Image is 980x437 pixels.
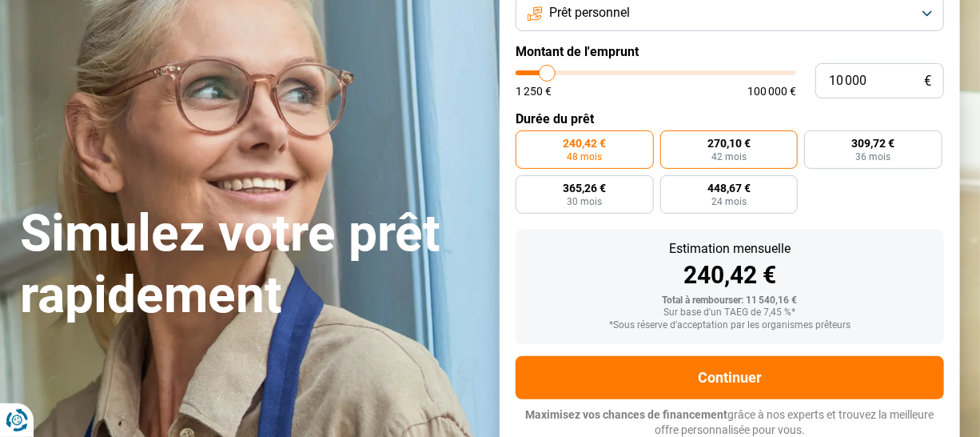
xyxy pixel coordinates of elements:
[852,138,895,149] span: 309,72 €
[711,197,747,206] span: 24 mois
[567,197,602,206] span: 30 mois
[563,182,606,194] span: 365,26 €
[528,295,931,307] div: Total à rembourser: 11 540,16 €
[567,152,602,162] span: 48 mois
[20,203,480,327] h1: Simulez votre prêt rapidement
[549,4,630,22] span: Prêt personnel
[563,138,606,149] span: 240,42 €
[516,356,944,399] button: Continuer
[516,44,944,59] label: Montant de l'emprunt
[516,111,944,126] label: Durée du prêt
[856,152,891,162] span: 36 mois
[707,182,751,194] span: 448,67 €
[528,243,931,255] div: Estimation mensuelle
[516,86,552,97] span: 1 250 €
[711,152,747,162] span: 42 mois
[924,74,931,88] span: €
[707,138,751,149] span: 270,10 €
[528,307,931,319] div: Sur base d'un TAEG de 7,45 %*
[528,320,931,331] div: *Sous réserve d'acceptation par les organismes prêteurs
[747,86,796,97] span: 100 000 €
[528,263,931,287] div: 240,42 €
[526,408,728,421] span: Maximisez vos chances de financement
